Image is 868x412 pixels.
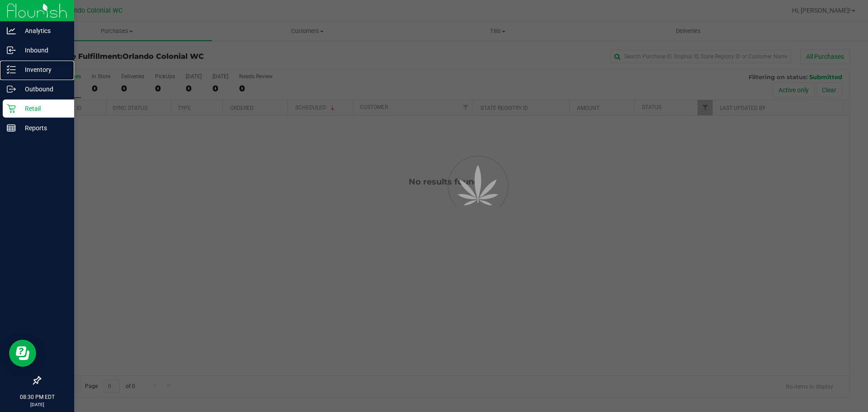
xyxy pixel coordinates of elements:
[16,64,70,75] p: Inventory
[7,26,16,35] inline-svg: Analytics
[7,85,16,94] inline-svg: Outbound
[9,340,36,367] iframe: Resource center
[4,401,70,408] p: [DATE]
[7,65,16,74] inline-svg: Inventory
[16,25,70,36] p: Analytics
[7,104,16,113] inline-svg: Retail
[4,393,70,401] p: 08:30 PM EDT
[16,103,70,114] p: Retail
[7,46,16,55] inline-svg: Inbound
[7,123,16,133] inline-svg: Reports
[16,123,70,133] p: Reports
[16,84,70,95] p: Outbound
[16,45,70,56] p: Inbound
